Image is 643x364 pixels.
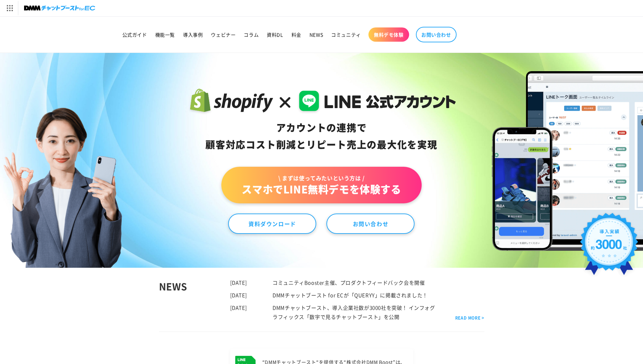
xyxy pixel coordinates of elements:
[155,32,175,38] span: 機能一覧
[230,291,247,299] time: [DATE]
[273,291,428,299] a: DMMチャットブースト for ECが「QUERYY」に掲載されました！
[230,279,247,286] time: [DATE]
[327,27,365,42] a: コミュニティ
[292,32,301,38] span: 料金
[228,214,316,234] a: 資料ダウンロード
[244,32,259,38] span: コラム
[179,27,207,42] a: 導入事例
[151,27,179,42] a: 機能一覧
[24,3,95,13] img: チャットブーストforEC
[242,174,401,182] span: \ まずは使ってみたいという方は /
[267,32,283,38] span: 資料DL
[305,27,327,42] a: NEWS
[1,1,18,15] img: サービス
[416,27,457,42] a: お問い合わせ
[273,304,435,320] a: DMMチャットブースト、導入企業社数が3000社を突破！ インフォグラフィックス「数字で見るチャットブースト」を公開
[374,32,404,38] span: 無料デモ体験
[263,27,287,42] a: 資料DL
[240,27,263,42] a: コラム
[122,32,147,38] span: 公式ガイド
[211,32,236,38] span: ウェビナー
[221,167,421,203] a: \ まずは使ってみたいという方は /スマホでLINE無料デモを体験する
[331,32,361,38] span: コミュニティ
[326,214,415,234] a: お問い合わせ
[577,210,641,283] img: 導入実績約3000社
[309,32,323,38] span: NEWS
[421,32,451,38] span: お問い合わせ
[230,304,247,311] time: [DATE]
[368,27,409,42] a: 無料デモ体験
[118,27,151,42] a: 公式ガイド
[287,27,305,42] a: 料金
[183,32,203,38] span: 導入事例
[187,119,456,153] div: アカウントの連携で 顧客対応コスト削減と リピート売上の 最大化を実現
[207,27,240,42] a: ウェビナー
[159,278,230,321] div: NEWS
[455,314,484,322] a: READ MORE >
[273,279,425,286] a: コミュニティBooster主催、プロダクトフィードバック会を開催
